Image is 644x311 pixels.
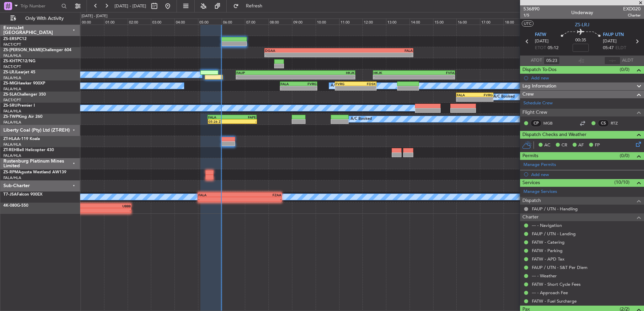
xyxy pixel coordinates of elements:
a: --- - Weather [532,273,557,279]
span: Services [522,179,540,187]
div: Add new [531,172,641,177]
span: T7-JSA [3,193,17,197]
a: ZS-RPMAgusta Westland AW139 [3,170,66,174]
span: CR [561,142,567,149]
a: FACT/CPT [3,64,21,69]
a: MGB [543,120,558,126]
a: FALA/HLA [3,153,21,158]
a: ZS-SLAChallenger 350 [3,93,46,97]
a: ZS-[PERSON_NAME]Challenger 604 [3,48,71,52]
div: 06:00 [222,19,245,25]
span: ZS-TWP [3,115,18,119]
a: Schedule Crew [523,100,553,107]
div: 09:00 [292,19,316,25]
div: FAPE [232,115,256,119]
span: [DATE] - [DATE] [115,3,146,9]
div: CS [598,119,609,127]
span: ZS-[PERSON_NAME] [3,48,42,52]
div: A/C Booked [493,92,515,102]
a: FAUP / UTN - S&T Per Diem [532,265,587,270]
a: FALA/HLA [3,142,21,147]
button: Only With Activity [7,13,73,24]
div: 15:00 [433,19,457,25]
div: HKJK [374,71,414,75]
a: ZS-ERSPC12 [3,37,27,41]
div: - [236,75,296,79]
span: ZS-LRJ [3,70,16,74]
a: FATW - APD Tax [532,256,565,262]
div: 05:26 Z [208,119,232,124]
span: Dispatch Checks and Weather [522,131,586,139]
div: - [335,86,356,90]
div: - [295,75,355,79]
span: [DATE] [535,38,549,45]
div: - [475,97,493,101]
span: FATW [535,32,546,38]
a: ZS-KHTPC12/NG [3,59,35,63]
div: FDSK [356,82,376,86]
span: Charter [522,213,539,221]
a: FACT/CPT [3,42,21,47]
div: - [414,75,454,79]
div: 00:00 [80,19,104,25]
span: ZS-KHT [3,59,18,63]
div: FALA [281,82,298,86]
input: Trip Number [21,1,59,11]
button: UTC [522,21,534,27]
div: [DATE] - [DATE] [82,13,107,19]
div: - [265,53,339,57]
div: FALA [457,93,475,97]
div: FALA [339,48,413,53]
span: 05:12 [548,45,558,51]
span: 4K-080 [3,204,17,208]
div: - [281,86,298,90]
div: CP [530,119,542,127]
a: RTZ [611,120,626,126]
a: Manage Permits [523,162,556,168]
a: FATW - Parking [532,248,562,253]
div: A/C Booked [351,114,372,124]
a: FALA/HLA [3,120,21,125]
div: A/C Booked [331,81,352,91]
button: Refresh [230,1,270,11]
span: [DATE] [603,38,617,45]
span: 1/5 [523,12,540,18]
a: ZS-TWPKing Air 260 [3,115,42,119]
div: Underway [571,9,593,16]
span: ZS-MIG [3,81,17,85]
div: FVRG [335,82,356,86]
span: Refresh [240,4,268,8]
a: FALA/HLA [3,53,21,58]
div: - [356,86,376,90]
span: ALDT [622,57,633,64]
span: Dispatch [522,197,541,205]
div: - [374,75,414,79]
a: FATW - Fuel Surcharge [532,298,577,304]
span: ETOT [535,45,546,51]
div: - [339,53,413,57]
a: ZT-REHBell Helicopter 430 [3,148,54,152]
span: ZT-REH [3,148,17,152]
div: 17:00 [480,19,504,25]
span: Charter [623,12,641,18]
div: - [240,197,281,201]
span: ZS-SRU [3,104,18,108]
span: ZS-RPM [3,170,18,174]
a: Manage Services [523,188,557,195]
a: FATW - Catering [532,239,565,245]
input: --:-- [544,57,560,65]
span: ZS-ERS [3,37,17,41]
div: 16:00 [456,19,480,25]
div: FALA [198,193,240,197]
div: FALA [208,115,232,119]
div: 18:00 [504,19,527,25]
div: - [457,97,475,101]
a: FACT/CPT [3,98,21,103]
span: ZS-LRJ [575,21,589,28]
a: --- - Approach Fee [532,290,568,296]
div: FVRG [299,82,317,86]
div: 07:00 [245,19,268,25]
span: 536890 [523,5,540,12]
span: FAUP UTN [603,32,624,38]
div: FZAA [240,193,281,197]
